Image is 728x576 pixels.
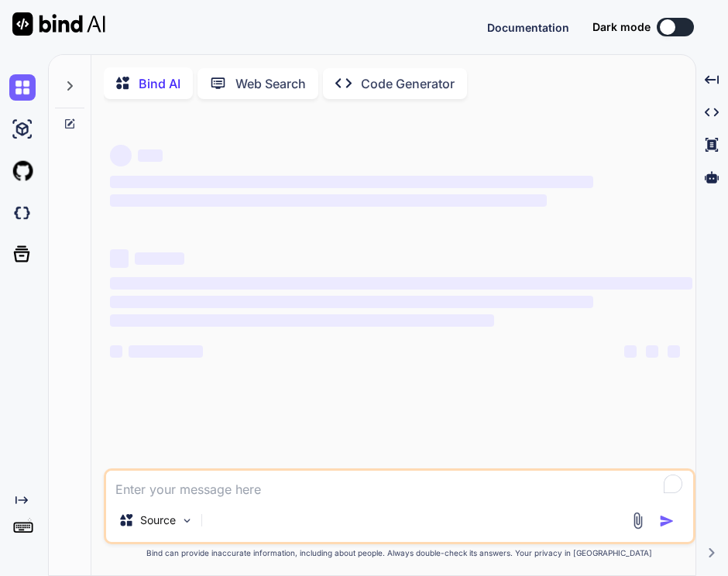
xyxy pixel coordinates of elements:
span: Dark mode [592,19,651,35]
img: chat [9,74,36,101]
textarea: To enrich screen reader interactions, please activate Accessibility in Grammarly extension settings [106,471,693,499]
img: Bind AI [12,12,105,36]
span: ‌ [110,277,692,290]
span: ‌ [138,149,163,162]
span: ‌ [135,252,184,265]
p: Bind can provide inaccurate information, including about people. Always double-check its answers.... [104,547,695,559]
span: ‌ [646,345,658,358]
img: darkCloudIdeIcon [9,200,36,226]
p: Bind AI [139,74,180,93]
span: ‌ [668,345,680,358]
p: Code Generator [361,74,455,93]
span: Documentation [487,21,569,34]
span: ‌ [624,345,637,358]
span: ‌ [129,345,203,358]
img: icon [659,513,675,529]
span: ‌ [110,249,129,268]
img: ai-studio [9,116,36,142]
span: ‌ [110,296,593,308]
p: Source [140,513,176,528]
span: ‌ [110,345,122,358]
img: githubLight [9,158,36,184]
span: ‌ [110,314,494,327]
span: ‌ [110,194,547,207]
span: ‌ [110,176,593,188]
p: Web Search [235,74,306,93]
span: ‌ [110,145,132,166]
img: attachment [629,512,647,530]
img: Pick Models [180,514,194,527]
button: Documentation [487,19,569,36]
